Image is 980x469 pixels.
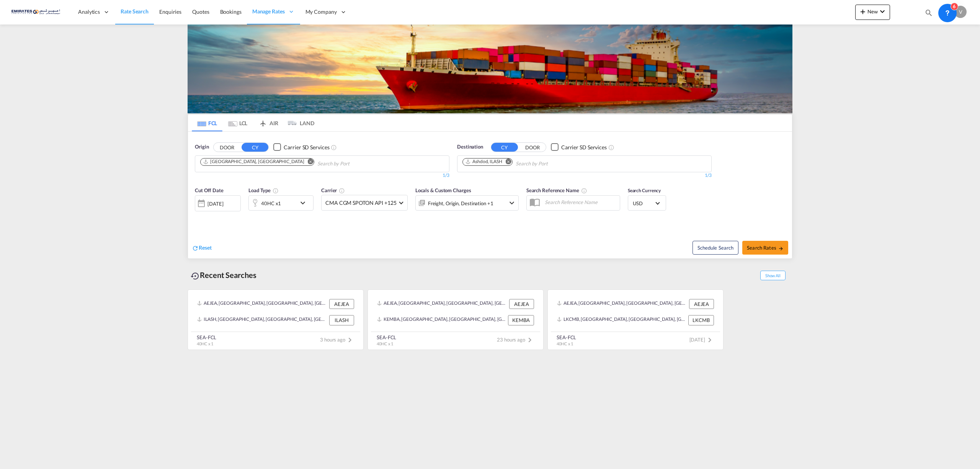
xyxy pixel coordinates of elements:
md-icon: icon-chevron-right [345,335,354,345]
md-chips-wrap: Chips container. Use arrow keys to select chips. [199,156,393,170]
md-icon: icon-airplane [258,119,268,124]
div: SEA-FCL [377,334,396,341]
input: Search Reference Name [541,196,620,208]
md-icon: icon-chevron-down [878,7,887,16]
md-tab-item: LAND [284,114,314,131]
div: Carrier SD Services [561,144,607,151]
div: Carrier SD Services [284,144,329,151]
span: CMA CGM SPOTON API +125 [325,199,397,207]
md-checkbox: Checkbox No Ink [273,143,329,151]
md-icon: Unchecked: Search for CY (Container Yard) services for all selected carriers.Checked : Search for... [331,144,337,150]
div: Recent Searches [188,266,260,284]
button: CY [491,143,518,152]
span: Manage Rates [252,8,285,15]
span: Analytics [78,8,100,16]
div: [DATE] [195,195,241,211]
span: Cut Off Date [195,187,224,193]
div: icon-refreshReset [192,244,212,252]
span: My Company [305,8,337,16]
div: [DATE] [207,200,223,207]
span: Locals & Custom Charges [415,187,471,193]
div: Ashdod, ILASH [465,159,502,165]
span: Enquiries [159,8,181,15]
div: AEJEA [509,299,534,309]
recent-search-card: AEJEA, [GEOGRAPHIC_DATA], [GEOGRAPHIC_DATA], [GEOGRAPHIC_DATA], [GEOGRAPHIC_DATA] AEJEAILASH, [GE... [188,289,364,350]
md-icon: icon-chevron-down [507,198,516,208]
button: Note: By default Schedule search will only considerorigin ports, destination ports and cut off da... [693,241,738,255]
md-icon: icon-chevron-right [705,335,714,345]
button: Remove [501,159,512,166]
div: OriginDOOR CY Checkbox No InkUnchecked: Search for CY (Container Yard) services for all selected ... [188,132,792,258]
img: c67187802a5a11ec94275b5db69a26e6.png [11,3,63,21]
span: USD [633,200,654,207]
button: DOOR [519,143,546,152]
div: Freight Origin Destination Factory Stuffing [428,198,493,209]
div: KEMBA, Mombasa, Kenya, Eastern Africa, Africa [377,315,506,325]
md-select: Select Currency: $ USDUnited States Dollar [632,198,662,209]
div: 40HC x1icon-chevron-down [248,195,314,211]
button: icon-plus 400-fgNewicon-chevron-down [855,5,890,20]
button: Search Ratesicon-arrow-right [742,241,788,255]
md-tab-item: LCL [222,114,253,131]
button: CY [242,143,268,152]
recent-search-card: AEJEA, [GEOGRAPHIC_DATA], [GEOGRAPHIC_DATA], [GEOGRAPHIC_DATA], [GEOGRAPHIC_DATA] AEJEALKCMB, [GE... [547,289,724,350]
span: Search Currency [628,188,661,193]
md-datepicker: Select [195,211,201,221]
span: 40HC x 1 [197,341,213,346]
div: SEA-FCL [197,334,216,341]
div: V [954,6,967,18]
div: ILASH [329,315,354,325]
md-icon: icon-plus 400-fg [858,7,867,16]
md-pagination-wrapper: Use the left and right arrow keys to navigate between tabs [192,114,314,131]
div: 40HC x1 [261,198,281,209]
span: Destination [457,143,483,151]
div: AEJEA [689,299,714,309]
md-icon: icon-arrow-right [778,246,784,251]
md-icon: icon-information-outline [273,188,279,194]
md-icon: icon-backup-restore [191,271,200,281]
md-tab-item: FCL [192,114,222,131]
button: Remove [302,159,314,166]
div: AEJEA [329,299,354,309]
span: Show All [760,271,786,280]
md-icon: icon-magnify [924,8,933,17]
md-checkbox: Checkbox No Ink [551,143,607,151]
span: Rate Search [121,8,149,15]
div: Press delete to remove this chip. [465,159,504,165]
div: Press delete to remove this chip. [203,159,305,165]
span: Reset [199,244,212,251]
img: LCL+%26+FCL+BACKGROUND.png [188,25,792,113]
div: Jebel Ali, AEJEA [203,159,304,165]
button: DOOR [214,143,240,152]
div: AEJEA, Jebel Ali, United Arab Emirates, Middle East, Middle East [377,299,507,309]
div: SEA-FCL [557,334,576,341]
div: LKCMB, Colombo, Sri Lanka, Indian Subcontinent, Asia Pacific [557,315,686,325]
span: Bookings [220,8,242,15]
div: AEJEA, Jebel Ali, United Arab Emirates, Middle East, Middle East [557,299,687,309]
div: 1/3 [195,172,449,179]
span: [DATE] [689,337,714,343]
md-icon: icon-refresh [192,245,199,252]
div: Help [938,5,954,19]
md-icon: Unchecked: Search for CY (Container Yard) services for all selected carriers.Checked : Search for... [608,144,614,150]
md-icon: Your search will be saved by the below given name [581,188,587,194]
span: 40HC x 1 [377,341,393,346]
span: 3 hours ago [320,337,354,343]
div: 1/3 [457,172,712,179]
md-icon: The selected Trucker/Carrierwill be displayed in the rate results If the rates are from another f... [339,188,345,194]
input: Chips input. [317,158,390,170]
span: Load Type [248,187,279,193]
span: Search Rates [747,245,784,251]
div: ILASH, Ashdod, Israel, Levante, Middle East [197,315,327,325]
span: Quotes [192,8,209,15]
md-icon: icon-chevron-right [525,335,534,345]
md-chips-wrap: Chips container. Use arrow keys to select chips. [461,156,591,170]
md-tab-item: AIR [253,114,284,131]
span: Carrier [321,187,345,193]
div: LKCMB [688,315,714,325]
div: KEMBA [508,315,534,325]
span: 23 hours ago [497,337,534,343]
recent-search-card: AEJEA, [GEOGRAPHIC_DATA], [GEOGRAPHIC_DATA], [GEOGRAPHIC_DATA], [GEOGRAPHIC_DATA] AEJEAKEMBA, [GE... [367,289,544,350]
span: Origin [195,143,209,151]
